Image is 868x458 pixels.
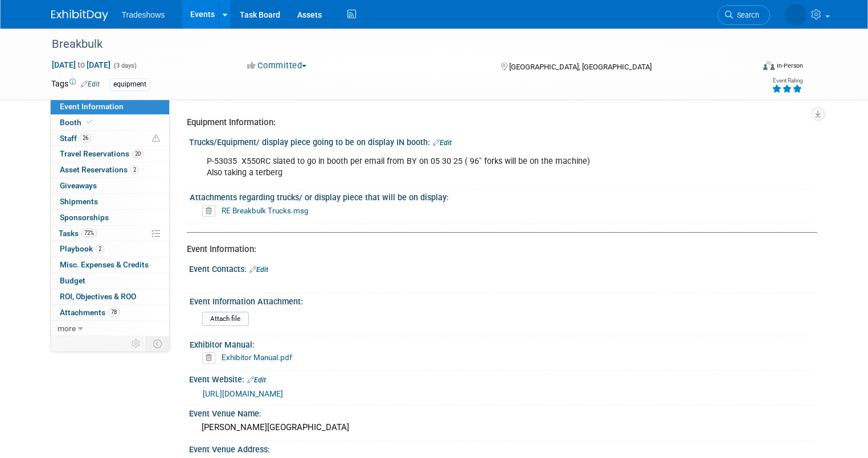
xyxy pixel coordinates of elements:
[202,354,220,362] a: Delete attachment?
[772,78,803,84] div: Event Rating
[81,229,97,237] span: 72%
[718,5,770,25] a: Search
[776,61,803,70] div: In-Person
[785,4,806,26] img: Kay Reynolds
[189,371,817,386] div: Event Website:
[51,241,169,257] a: Playbook2
[60,308,120,317] span: Attachments
[81,80,100,88] a: Edit
[51,210,169,225] a: Sponsorships
[199,150,695,184] div: P-53035 X550RC slated to go in booth per email from BY on 05 30 25 ( 96" forks will be on the mac...
[190,336,812,350] div: Exhibitor Manual:
[249,266,268,274] a: Edit
[190,189,812,203] div: Attachments regarding trucks/ or display piece that will be on display:
[130,166,139,174] span: 2
[51,115,169,130] a: Booth
[122,10,165,19] span: Tradeshows
[60,276,85,285] span: Budget
[60,213,109,222] span: Sponsorships
[203,389,283,398] a: [URL][DOMAIN_NAME]
[763,61,775,70] img: Format-Inperson.png
[60,165,139,174] span: Asset Reservations
[189,441,817,455] div: Event Venue Address:
[96,245,104,253] span: 2
[132,150,144,158] span: 20
[51,146,169,162] a: Travel Reservations20
[51,305,169,320] a: Attachments78
[51,162,169,178] a: Asset Reservations2
[60,181,97,190] span: Giveaways
[146,336,169,351] td: Toggle Event Tabs
[108,308,120,316] span: 78
[198,419,809,436] div: [PERSON_NAME][GEOGRAPHIC_DATA]
[51,131,169,146] a: Staff26
[59,229,97,238] span: Tasks
[51,226,169,241] a: Tasks72%
[51,289,169,304] a: ROI, Objectives & ROO
[733,11,759,19] span: Search
[126,336,146,351] td: Personalize Event Tab Strip
[190,293,812,307] div: Event Information Attachment:
[51,60,111,70] span: [DATE] [DATE]
[51,178,169,193] a: Giveaways
[51,257,169,273] a: Misc. Expenses & Credits
[60,244,104,253] span: Playbook
[60,260,149,269] span: Misc. Expenses & Credits
[51,321,169,336] a: more
[433,139,452,147] a: Edit
[60,102,124,111] span: Event Information
[189,405,817,419] div: Event Venue Name:
[51,10,108,21] img: ExhibitDay
[87,119,92,125] i: Booth reservation complete
[60,292,136,301] span: ROI, Objectives & ROO
[189,261,817,275] div: Event Contacts:
[110,79,150,90] div: equipment
[247,376,266,384] a: Edit
[51,194,169,209] a: Shipments
[51,99,169,114] a: Event Information
[60,197,98,206] span: Shipments
[692,59,803,76] div: Event Format
[187,244,809,255] div: Event Information:
[509,63,652,71] span: [GEOGRAPHIC_DATA], [GEOGRAPHIC_DATA]
[152,134,160,144] span: Potential Scheduling Conflict -- at least one attendee is tagged in another overlapping event.
[222,206,309,215] a: RE Breakbulk Trucks.msg
[58,324,76,333] span: more
[60,118,95,127] span: Booth
[222,353,292,362] a: Exhibitor Manual.pdf
[48,34,739,55] div: Breakbulk
[76,60,87,69] span: to
[243,60,311,72] button: Committed
[202,207,220,215] a: Delete attachment?
[187,117,809,129] div: Equipment Information:
[189,134,817,148] div: Trucks/Equipment/ display piece going to be on display IN booth:
[60,149,144,158] span: Travel Reservations
[51,78,100,91] td: Tags
[60,134,91,143] span: Staff
[113,62,137,69] span: (3 days)
[80,134,91,142] span: 26
[51,273,169,288] a: Budget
